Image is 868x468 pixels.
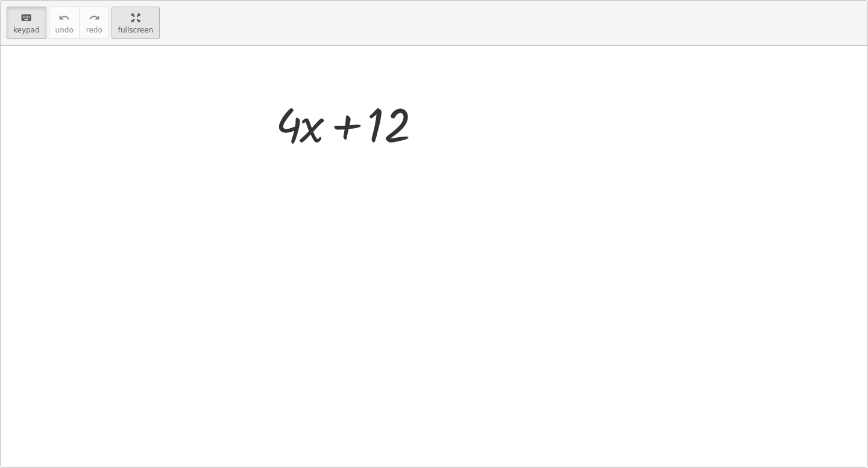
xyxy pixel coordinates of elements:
span: fullscreen [118,26,153,34]
button: redoredo [80,7,109,39]
span: redo [86,26,102,34]
i: undo [58,11,70,25]
span: undo [55,26,74,34]
span: keypad [13,26,40,34]
button: undoundo [49,7,80,39]
i: redo [89,11,100,25]
i: keyboard [20,11,32,25]
button: keyboardkeypad [7,7,46,39]
button: fullscreen [112,7,160,39]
